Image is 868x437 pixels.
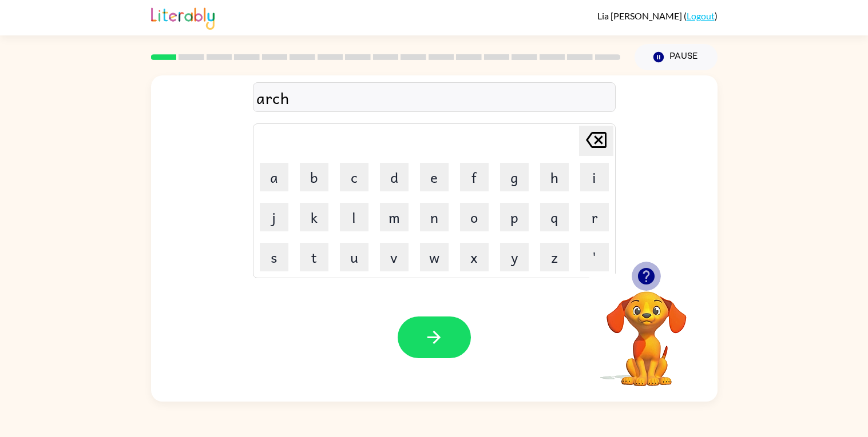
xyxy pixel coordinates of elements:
[500,243,529,271] button: y
[580,163,609,191] button: i
[580,243,609,271] button: '
[460,203,489,231] button: o
[260,163,288,191] button: a
[340,203,368,231] button: l
[151,5,215,30] img: Literably
[500,203,529,231] button: p
[460,243,489,271] button: x
[687,10,715,21] a: Logout
[300,203,328,231] button: k
[589,274,704,388] video: Your browser must support playing .mp4 files to use Literably. Please try using another browser.
[540,243,569,271] button: z
[420,203,449,231] button: n
[597,10,684,21] span: Lia [PERSON_NAME]
[460,163,489,191] button: f
[340,163,368,191] button: c
[420,163,449,191] button: e
[260,203,288,231] button: j
[540,163,569,191] button: h
[260,243,288,271] button: s
[540,203,569,231] button: q
[340,243,368,271] button: u
[597,10,718,21] div: ( )
[380,203,409,231] button: m
[420,243,449,271] button: w
[256,86,612,110] div: arch
[500,163,529,191] button: g
[580,203,609,231] button: r
[380,243,409,271] button: v
[300,243,328,271] button: t
[635,44,718,70] button: Pause
[300,163,328,191] button: b
[380,163,409,191] button: d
